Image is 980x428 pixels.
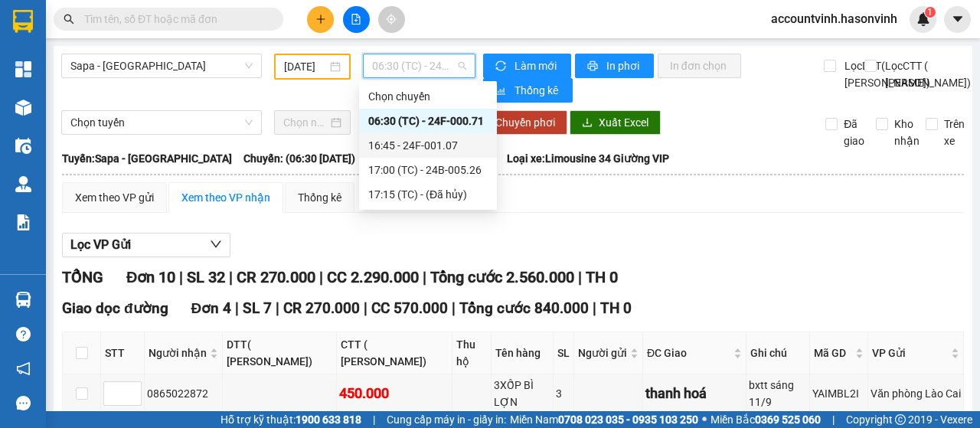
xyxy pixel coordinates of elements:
[307,6,334,33] button: plus
[229,268,233,286] span: |
[459,299,589,317] span: Tổng cước 840.000
[710,411,821,428] span: Miền Bắc
[101,332,145,374] th: STT
[838,57,933,91] span: Lọc DTT( [PERSON_NAME])
[600,299,632,317] span: TH 0
[15,292,31,308] img: warehouse-icon
[237,268,315,286] span: CR 270.000
[514,82,560,99] span: Thống kê
[944,6,971,33] button: caret-down
[586,268,618,286] span: TH 0
[372,54,465,77] span: 06:30 (TC) - 24F-000.71
[15,61,31,77] img: dashboard-icon
[359,84,497,109] div: Chọn chuyến
[483,78,573,103] button: bar-chartThống kê
[578,345,627,361] span: Người gửi
[315,14,326,25] span: plus
[452,332,492,374] th: Thu hộ
[582,117,593,129] span: download
[386,14,397,25] span: aim
[368,113,488,129] div: 06:30 (TC) - 24F-000.71
[599,114,648,131] span: Xuất Excel
[15,176,31,192] img: warehouse-icon
[368,162,488,178] div: 17:00 (TC) - 24B-005.26
[495,60,508,73] span: sync
[647,345,730,361] span: ĐC Giao
[62,268,103,286] span: TỔNG
[838,116,871,149] span: Đã giao
[925,7,936,18] sup: 1
[126,268,175,286] span: Đơn 10
[593,299,596,317] span: |
[452,299,456,317] span: |
[606,57,642,74] span: In phơi
[832,411,835,428] span: |
[378,6,405,33] button: aim
[70,54,253,77] span: Sapa - Hà Tĩnh
[749,377,807,410] div: bxtt sáng 11/9
[181,189,270,206] div: Xem theo VP nhận
[62,152,232,165] b: Tuyến: Sapa - [GEOGRAPHIC_DATA]
[514,57,559,74] span: Làm mới
[16,361,31,376] span: notification
[243,150,355,167] span: Chuyến: (06:30 [DATE])
[872,345,948,361] span: VP Gửi
[283,299,360,317] span: CR 270.000
[223,332,337,374] th: DTT( [PERSON_NAME])
[951,12,965,26] span: caret-down
[423,268,426,286] span: |
[868,374,964,413] td: Văn phòng Lào Cai
[187,268,225,286] span: SL 32
[916,12,930,26] img: icon-new-feature
[702,417,707,423] span: ⚪️
[810,374,868,413] td: YAIMBL2I
[558,413,698,426] strong: 0708 023 035 - 0935 103 250
[283,114,328,131] input: Chọn ngày
[343,6,370,33] button: file-add
[368,186,488,203] div: 17:15 (TC) - (Đã hủy)
[746,332,810,374] th: Ghi chú
[15,138,31,154] img: warehouse-icon
[430,268,574,286] span: Tổng cước 2.560.000
[492,332,554,374] th: Tên hàng
[75,189,154,206] div: Xem theo VP gửi
[16,396,31,410] span: message
[327,268,419,286] span: CC 2.290.000
[938,116,971,149] span: Trên xe
[62,299,168,317] span: Giao dọc đường
[147,385,220,402] div: 0865022872
[210,238,222,250] span: down
[296,413,361,426] strong: 1900 633 818
[812,385,865,402] div: YAIMBL2I
[658,54,741,78] button: In đơn chọn
[70,111,253,134] span: Chọn tuyến
[64,14,74,25] span: search
[483,54,571,78] button: syncLàm mới
[16,327,31,341] span: question-circle
[888,116,926,149] span: Kho nhận
[814,345,852,361] span: Mã GD
[879,57,973,91] span: Lọc CTT ( [PERSON_NAME])
[570,110,661,135] button: downloadXuất Excel
[368,137,488,154] div: 16:45 - 24F-001.07
[494,377,550,410] div: 3XỐP BÌ LỢN
[368,88,488,105] div: Chọn chuyến
[276,299,279,317] span: |
[351,14,361,25] span: file-add
[298,189,341,206] div: Thống kê
[339,383,449,404] div: 450.000
[510,411,698,428] span: Miền Nam
[373,411,375,428] span: |
[364,299,367,317] span: |
[337,332,452,374] th: CTT ( [PERSON_NAME])
[495,85,508,97] span: bar-chart
[220,411,361,428] span: Hỗ trợ kỹ thuật:
[284,58,327,75] input: 11/09/2025
[507,150,669,167] span: Loại xe: Limousine 34 Giường VIP
[587,60,600,73] span: printer
[575,54,654,78] button: printerIn phơi
[179,268,183,286] span: |
[149,345,207,361] span: Người nhận
[871,385,961,402] div: Văn phòng Lào Cai
[556,385,571,402] div: 3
